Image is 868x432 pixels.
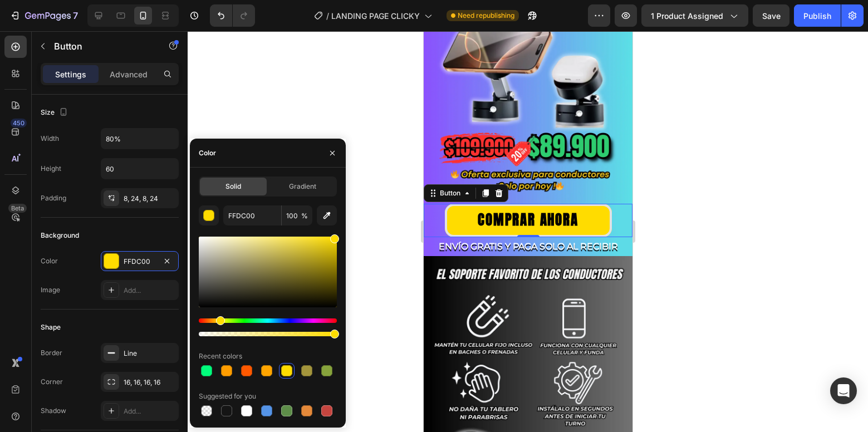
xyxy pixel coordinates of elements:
[41,322,61,332] div: Shape
[101,159,178,179] input: Auto
[41,164,61,174] div: Height
[424,31,632,432] iframe: Design area
[830,377,857,404] div: Open Intercom Messenger
[803,10,831,22] div: Publish
[41,230,79,240] div: Background
[41,285,60,295] div: Image
[41,134,59,144] div: Width
[289,181,316,192] span: Gradient
[55,68,86,80] p: Settings
[223,205,281,225] input: Eg: FFFFFF
[110,68,148,80] p: Advanced
[199,318,337,323] div: Hue
[11,119,27,127] div: 450
[41,348,62,358] div: Border
[794,4,841,27] button: Publish
[8,204,27,213] div: Beta
[753,4,789,27] button: Save
[301,211,308,221] span: %
[41,105,70,120] div: Size
[326,10,329,22] span: /
[4,4,83,27] button: 7
[54,40,149,53] p: Button
[73,9,78,22] p: 7
[41,406,66,416] div: Shadow
[124,377,176,387] div: 16, 16, 16, 16
[41,256,58,266] div: Color
[41,193,66,203] div: Padding
[199,391,256,401] div: Suggested for you
[41,377,63,387] div: Corner
[199,351,242,361] div: Recent colors
[641,4,748,27] button: 1 product assigned
[762,11,781,21] span: Save
[124,257,156,267] div: FFDC00
[101,129,178,149] input: Auto
[124,194,176,204] div: 8, 24, 8, 24
[124,286,176,296] div: Add...
[458,11,514,21] span: Need republishing
[225,181,241,192] span: Solid
[651,10,723,22] span: 1 product assigned
[210,4,255,27] div: Undo/Redo
[124,348,176,359] div: Line
[199,148,216,158] div: Color
[124,406,176,416] div: Add...
[331,10,420,22] span: LANDING PAGE CLICKY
